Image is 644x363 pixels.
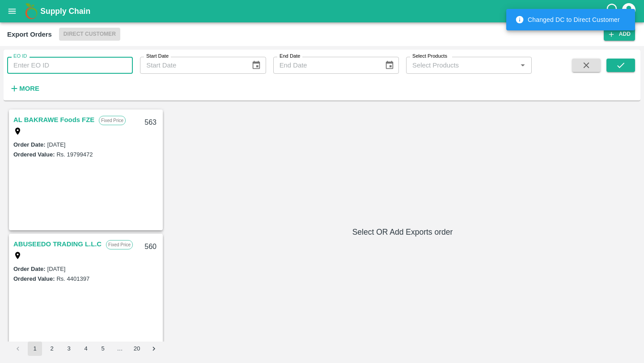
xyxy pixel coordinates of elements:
[147,342,161,356] button: Go to next page
[56,275,89,282] label: Rs. 4401397
[22,2,40,20] img: logo
[621,2,637,21] div: account of current user
[56,151,93,158] label: Rs. 19799472
[96,342,110,356] button: Go to page 5
[40,7,90,16] b: Supply Chain
[13,141,46,148] label: Order Date :
[280,53,300,60] label: End Date
[13,266,46,272] label: Order Date :
[515,12,620,28] div: Changed DC to Direct Customer
[106,240,133,249] p: Fixed Price
[13,275,55,282] label: Ordered Value:
[7,81,42,96] button: More
[168,226,637,238] h6: Select OR Add Exports order
[7,29,52,40] div: Export Orders
[62,342,76,356] button: Go to page 3
[604,28,635,41] button: Add
[130,342,144,356] button: Go to page 20
[273,57,377,74] input: End Date
[409,59,514,71] input: Select Products
[140,57,244,74] input: Start Date
[412,53,447,60] label: Select Products
[99,116,126,125] p: Fixed Price
[13,151,55,158] label: Ordered Value:
[517,59,529,71] button: Open
[45,342,59,356] button: Go to page 2
[47,141,66,148] label: [DATE]
[7,57,133,74] input: Enter EO ID
[139,236,162,257] div: 560
[13,114,94,126] a: AL BAKRAWE Foods FZE
[40,5,605,17] a: Supply Chain
[248,57,265,74] button: Choose date
[13,238,102,250] a: ABUSEEDO TRADING L.L.C
[605,3,621,19] div: customer-support
[13,53,27,60] label: EO ID
[28,342,42,356] button: page 1
[9,342,162,356] nav: pagination navigation
[19,85,39,92] strong: More
[139,112,162,133] div: 563
[381,57,398,74] button: Choose date
[146,53,169,60] label: Start Date
[47,266,66,272] label: [DATE]
[2,1,22,21] button: open drawer
[79,342,93,356] button: Go to page 4
[113,345,127,353] div: …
